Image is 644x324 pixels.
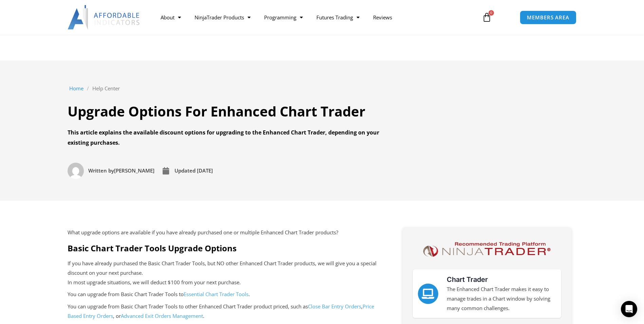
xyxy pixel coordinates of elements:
a: Programming [257,10,310,25]
p: The Enhanced Chart Trader makes it easy to manage trades in a Chart window by solving many common... [447,285,556,313]
h2: Basic Chart Trader Tools Upgrade Options [68,243,379,253]
img: LogoAI | Affordable Indicators – NinjaTrader [68,5,141,30]
img: NinjaTrader Logo | Affordable Indicators – NinjaTrader [420,240,553,259]
a: Futures Trading [310,10,366,25]
p: You can upgrade from Basic Chart Trader Tools to . [68,290,379,299]
a: Reviews [366,10,399,25]
p: If you have already purchased the Basic Chart Trader Tools, but NO other Enhanced Chart Trader pr... [68,259,379,287]
a: Essential Chart Trader Tools [184,291,249,298]
a: Chart Trader [418,284,438,304]
time: [DATE] [197,167,213,174]
a: Chart Trader [447,275,488,284]
span: Written by [88,167,114,174]
p: You can upgrade from Basic Chart Trader Tools to other Enhanced Chart Trader product priced, such... [68,302,379,321]
a: Close Bar Entry Orders [308,303,361,310]
a: MEMBERS AREA [520,11,576,24]
p: What upgrade options are available if you have already purchased one or multiple Enhanced Chart T... [68,228,379,237]
span: / [87,84,89,93]
a: Price Based Entry Orders [68,303,374,319]
a: 0 [472,7,502,27]
a: Help Center [92,84,120,93]
span: [PERSON_NAME] [87,166,154,176]
a: Home [69,84,84,93]
span: 0 [489,10,494,16]
h1: Upgrade Options For Enhanced Chart Trader [68,102,380,121]
a: About [154,10,188,25]
div: This article explains the available discount options for upgrading to the Enhanced Chart Trader, ... [68,128,380,148]
a: Advanced Exit Orders Management [121,312,203,319]
a: NinjaTrader Products [188,10,257,25]
img: Picture of David Koehler [68,163,84,179]
span: MEMBERS AREA [527,15,569,20]
span: Updated [174,167,196,174]
div: Open Intercom Messenger [621,301,637,317]
nav: Menu [154,10,474,25]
